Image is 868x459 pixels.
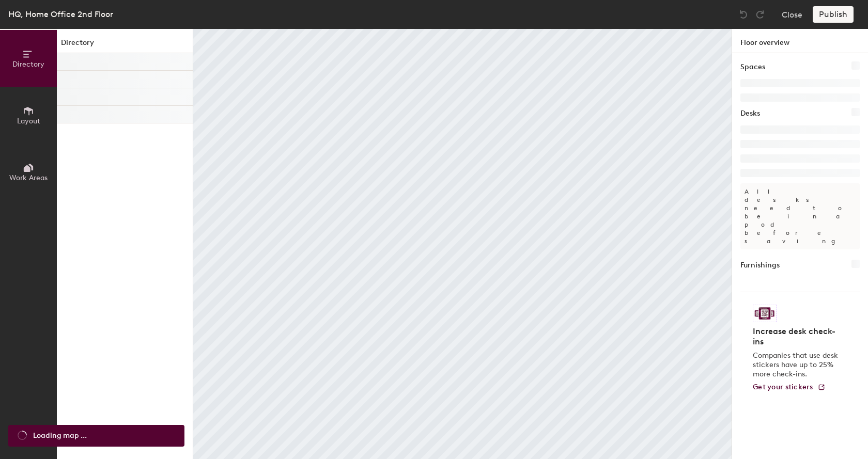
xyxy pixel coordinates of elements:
span: Loading map ... [33,430,87,441]
span: Get your stickers [753,383,813,391]
p: Companies that use desk stickers have up to 25% more check-ins. [753,351,841,379]
span: Directory [12,60,44,69]
span: Layout [17,117,40,125]
button: Close [782,6,802,23]
p: All desks need to be in a pod before saving [740,183,860,249]
canvas: Map [193,29,732,459]
img: Undo [738,9,749,20]
h1: Desks [740,108,760,119]
img: Sticker logo [753,305,777,322]
h1: Directory [57,37,193,53]
h1: Furnishings [740,260,780,271]
h1: Spaces [740,61,765,73]
div: HQ, Home Office 2nd Floor [8,8,113,21]
h1: Floor overview [732,29,868,53]
a: Get your stickers [753,383,826,392]
img: Redo [755,9,765,20]
span: Work Areas [9,173,48,182]
h4: Increase desk check-ins [753,326,841,347]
